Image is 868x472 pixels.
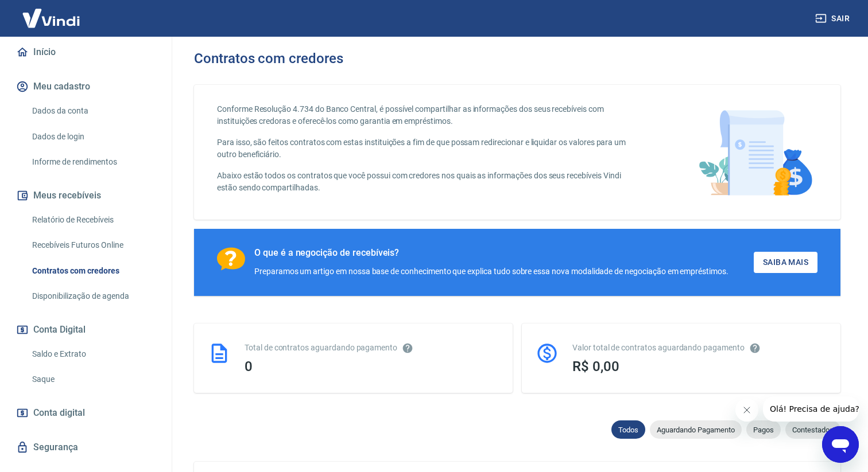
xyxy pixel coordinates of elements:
[217,103,637,127] p: Conforme Resolução 4.734 do Banco Central, é possível compartilhar as informações dos seus recebí...
[14,74,158,99] button: Meu cadastro
[28,342,158,366] a: Saldo e Extrato
[14,1,88,36] img: Vindi
[813,8,854,29] button: Sair
[28,284,158,308] a: Disponibilização de agenda
[785,426,840,434] span: Contestados
[572,342,827,354] div: Valor total de contratos aguardando pagamento
[650,426,742,434] span: Aguardando Pagamento
[245,342,499,354] div: Total de contratos aguardando pagamento
[763,396,859,422] iframe: Mensagem da empresa
[245,358,499,375] div: 0
[33,405,85,421] span: Conta digital
[746,426,781,434] span: Pagos
[693,103,817,201] img: main-image.9f1869c469d712ad33ce.png
[254,247,728,259] div: O que é a negocição de recebíveis?
[194,50,343,67] h3: Contratos com credores
[7,8,96,17] span: Olá! Precisa de ajuda?
[822,426,859,463] iframe: Botão para abrir a janela de mensagens
[28,125,158,149] a: Dados de login
[254,266,728,278] div: Preparamos um artigo em nossa base de conhecimento que explica tudo sobre essa nova modalidade de...
[746,420,781,439] div: Pagos
[14,435,158,460] a: Segurança
[14,183,158,208] button: Meus recebíveis
[650,420,742,439] div: Aguardando Pagamento
[402,342,413,354] svg: Esses contratos não se referem à Vindi, mas sim a outras instituições.
[785,420,840,439] div: Contestados
[611,426,645,434] span: Todos
[611,420,645,439] div: Todos
[217,136,637,161] p: Para isso, são feitos contratos com estas instituições a fim de que possam redirecionar e liquida...
[28,208,158,232] a: Relatório de Recebíveis
[735,399,758,422] iframe: Fechar mensagem
[14,40,158,65] a: Início
[28,99,158,123] a: Dados da conta
[28,233,158,257] a: Recebíveis Futuros Online
[28,259,158,283] a: Contratos com credores
[217,247,245,271] img: Ícone com um ponto de interrogação.
[749,342,761,354] svg: O valor comprometido não se refere a pagamentos pendentes na Vindi e sim como garantia a outras i...
[14,400,158,426] a: Conta digital
[754,252,817,273] a: Saiba Mais
[14,317,158,342] button: Conta Digital
[572,358,619,375] span: R$ 0,00
[28,368,158,391] a: Saque
[217,170,637,194] p: Abaixo estão todos os contratos que você possui com credores nos quais as informações dos seus re...
[28,150,158,174] a: Informe de rendimentos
